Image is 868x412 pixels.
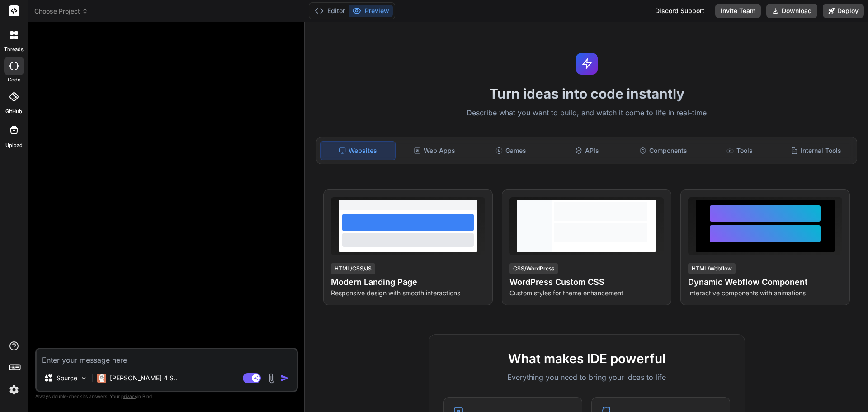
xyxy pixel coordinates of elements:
[474,141,548,160] div: Games
[443,372,730,383] p: Everything you need to bring your ideas to life
[57,374,77,383] p: Source
[6,382,22,398] img: settings
[266,373,277,384] img: attachment
[550,141,624,160] div: APIs
[688,276,842,289] h4: Dynamic Webflow Component
[509,276,664,289] h4: WordPress Custom CSS
[8,76,20,84] label: code
[715,4,761,18] button: Invite Team
[443,349,730,368] h2: What makes IDE powerful
[5,142,23,149] label: Upload
[97,374,106,383] img: Claude 4 Sonnet
[121,393,137,399] span: privacy
[34,7,88,16] span: Choose Project
[703,141,777,160] div: Tools
[626,141,701,160] div: Components
[311,85,863,102] h1: Turn ideas into code instantly
[688,263,736,274] div: HTML/Webflow
[80,374,88,382] img: Pick Models
[509,263,558,274] div: CSS/WordPress
[280,374,289,383] img: icon
[397,141,472,160] div: Web Apps
[778,141,853,160] div: Internal Tools
[349,5,393,17] button: Preview
[4,46,24,53] label: threads
[766,4,817,18] button: Download
[650,4,710,18] div: Discord Support
[311,5,349,17] button: Editor
[331,289,485,298] p: Responsive design with smooth interactions
[823,4,864,18] button: Deploy
[311,107,863,119] p: Describe what you want to build, and watch it come to life in real-time
[320,141,396,160] div: Websites
[509,289,664,298] p: Custom styles for theme enhancement
[331,276,485,289] h4: Modern Landing Page
[35,392,298,401] p: Always double-check its answers. Your in Bind
[5,108,22,115] label: GitHub
[110,374,177,383] p: [PERSON_NAME] 4 S..
[688,289,842,298] p: Interactive components with animations
[331,263,375,274] div: HTML/CSS/JS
